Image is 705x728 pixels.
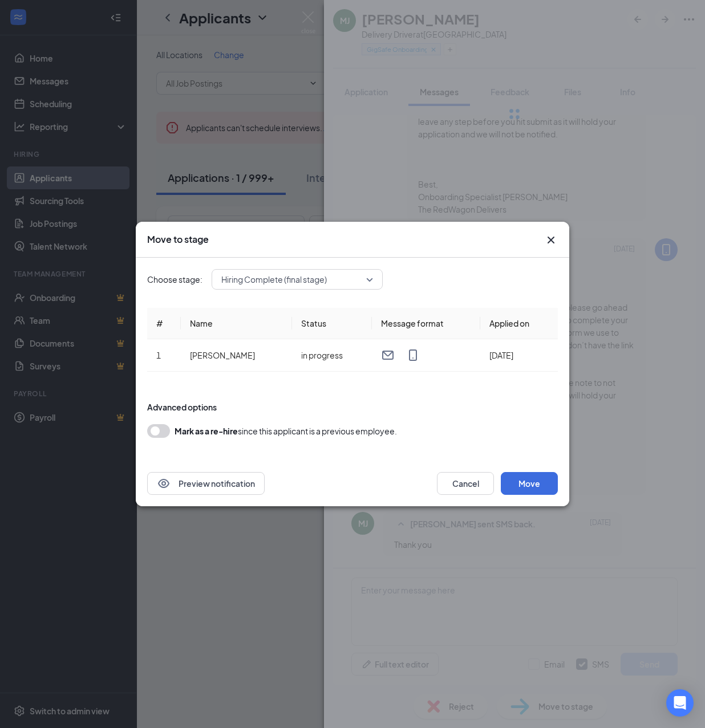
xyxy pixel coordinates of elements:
[480,308,558,339] th: Applied on
[292,308,372,339] th: Status
[437,472,494,495] button: Cancel
[147,308,181,339] th: #
[501,472,558,495] button: Move
[666,689,694,717] div: Open Intercom Messenger
[147,472,265,495] button: EyePreview notification
[221,271,327,288] span: Hiring Complete (final stage)
[147,273,202,286] span: Choose stage:
[175,424,397,438] div: since this applicant is a previous employee.
[480,339,558,372] td: [DATE]
[175,426,238,436] b: Mark as a re-hire
[147,401,558,413] div: Advanced options
[292,339,372,372] td: in progress
[156,350,161,360] span: 1
[157,477,171,490] svg: Eye
[544,233,558,247] svg: Cross
[147,233,209,246] h3: Move to stage
[181,308,292,339] th: Name
[406,348,420,362] svg: MobileSms
[372,308,480,339] th: Message format
[381,348,395,362] svg: Email
[544,233,558,247] button: Close
[181,339,292,372] td: [PERSON_NAME]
